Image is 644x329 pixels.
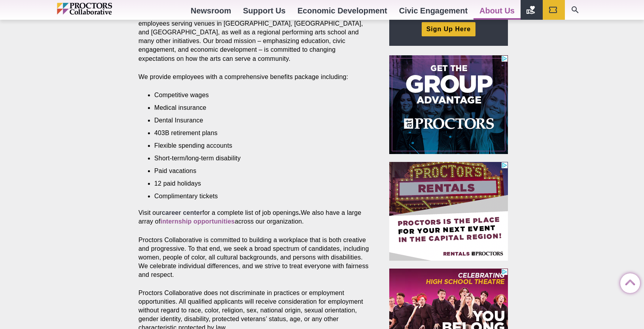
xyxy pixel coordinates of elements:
p: We provide employees with a comprehensive benefits package including: [138,73,371,81]
li: Dental Insurance [154,116,359,125]
p: Proctors Collaborative is a regional performing arts organization with over 125 employees serving... [138,11,371,63]
strong: . [299,209,301,216]
a: Sign Up Here [422,22,475,36]
li: Short-term/long-term disability [154,154,359,163]
li: 403B retirement plans [154,129,359,137]
li: Medical insurance [154,103,359,112]
p: Proctors Collaborative is committed to building a workplace that is both creative and progressive... [138,236,371,279]
a: career center [162,209,203,216]
a: internship opportunities [161,218,235,225]
li: Complimentary tickets [154,192,359,201]
iframe: Advertisement [389,162,508,261]
li: Competitive wages [154,91,359,100]
li: Flexible spending accounts [154,141,359,150]
img: Proctors logo [57,3,146,15]
a: Back to Top [620,274,636,290]
p: Visit our for a complete list of job openings We also have a large array of across our organization. [138,209,371,226]
li: Paid vacations [154,167,359,175]
li: 12 paid holidays [154,179,359,188]
iframe: Advertisement [389,55,508,154]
